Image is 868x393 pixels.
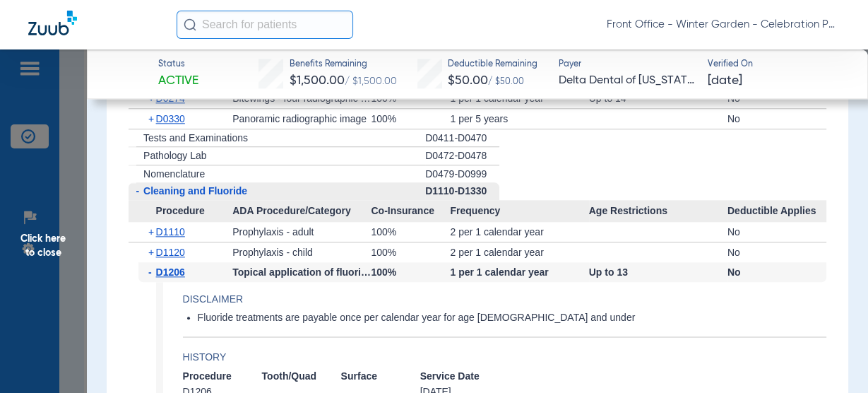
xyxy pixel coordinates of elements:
[262,370,341,383] span: Tooth/Quad
[129,200,232,223] span: Procedure
[727,200,826,223] span: Deductible Applies
[425,165,499,183] div: D0479-D0999
[559,72,696,90] span: Delta Dental of [US_STATE]
[371,200,450,223] span: Co-Insurance
[156,266,185,278] span: D1206
[420,370,499,383] span: Service Date
[797,325,868,393] iframe: Chat Widget
[450,222,588,242] div: 2 per 1 calendar year
[183,370,262,383] span: Procedure
[708,59,845,71] span: Verified On
[136,185,140,196] span: -
[290,74,345,87] span: $1,500.00
[290,59,397,71] span: Benefits Remaining
[148,222,156,242] span: +
[232,262,371,282] div: Topical application of fluoride varnish
[607,18,840,32] span: Front Office - Winter Garden - Celebration Pediatric Dentistry
[156,93,185,104] span: D0274
[727,262,826,282] div: No
[148,242,156,262] span: +
[156,113,185,124] span: D0330
[143,132,248,143] span: Tests and Examinations
[425,182,499,200] div: D1110-D1330
[450,262,588,282] div: 1 per 1 calendar year
[345,76,397,86] span: / $1,500.00
[371,222,450,242] div: 100%
[450,200,588,223] span: Frequency
[727,222,826,242] div: No
[371,109,450,129] div: 100%
[450,242,588,262] div: 2 per 1 calendar year
[450,109,588,129] div: 1 per 5 years
[425,147,499,165] div: D0472-D0478
[143,150,207,161] span: Pathology Lab
[425,129,499,148] div: D0411-D0470
[727,109,826,129] div: No
[232,109,371,129] div: Panoramic radiographic image
[148,262,156,282] span: -
[589,200,727,223] span: Age Restrictions
[183,292,826,307] h4: Disclaimer
[232,242,371,262] div: Prophylaxis - child
[448,74,488,87] span: $50.00
[143,168,205,180] span: Nomenclature
[488,78,524,86] span: / $50.00
[589,262,727,282] div: Up to 13
[727,242,826,262] div: No
[232,222,371,242] div: Prophylaxis - adult
[158,59,198,71] span: Status
[156,226,185,237] span: D1110
[177,11,353,39] input: Search for patients
[158,72,198,90] span: Active
[448,59,537,71] span: Deductible Remaining
[232,200,371,223] span: ADA Procedure/Category
[156,247,185,258] span: D1120
[559,59,696,71] span: Payer
[183,350,826,365] h4: History
[143,185,247,196] span: Cleaning and Fluoride
[371,262,450,282] div: 100%
[184,18,196,31] img: Search Icon
[28,11,77,35] img: Zuub Logo
[148,109,156,129] span: +
[341,370,420,383] span: Surface
[371,242,450,262] div: 100%
[708,72,742,90] span: [DATE]
[198,312,826,324] li: Fluoride treatments are payable once per calendar year for age [DEMOGRAPHIC_DATA] and under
